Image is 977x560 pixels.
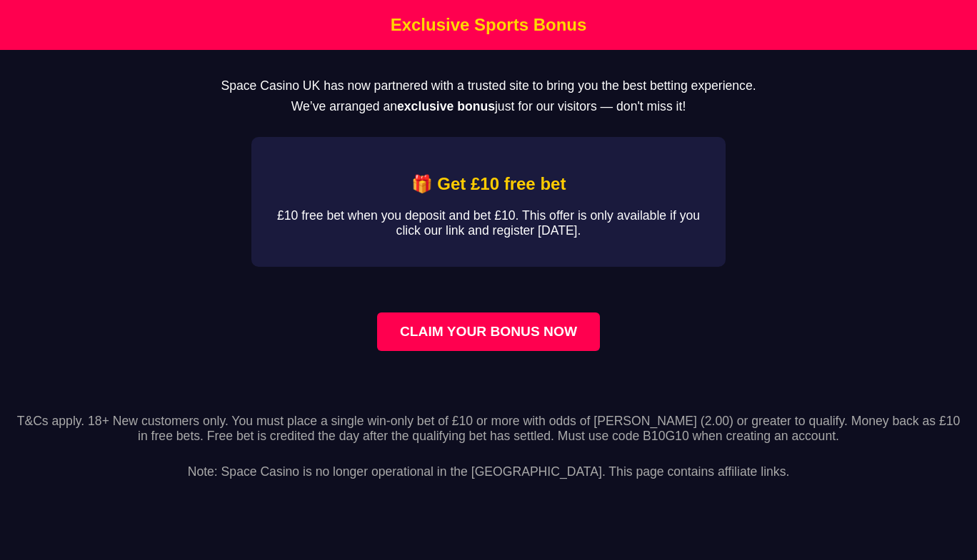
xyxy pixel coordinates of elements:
h2: 🎁 Get £10 free bet [274,174,703,194]
p: Space Casino UK has now partnered with a trusted site to bring you the best betting experience. [23,78,954,93]
h1: Exclusive Sports Bonus [4,15,973,35]
p: £10 free bet when you deposit and bet £10. This offer is only available if you click our link and... [274,208,703,238]
p: T&Cs apply. 18+ New customers only. You must place a single win-only bet of £10 or more with odds... [11,414,966,444]
div: Affiliate Bonus [251,137,726,267]
p: We’ve arranged an just for our visitors — don't miss it! [23,99,954,114]
p: Note: Space Casino is no longer operational in the [GEOGRAPHIC_DATA]. This page contains affiliat... [11,449,966,479]
a: Claim your bonus now [377,312,600,351]
strong: exclusive bonus [397,99,495,113]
